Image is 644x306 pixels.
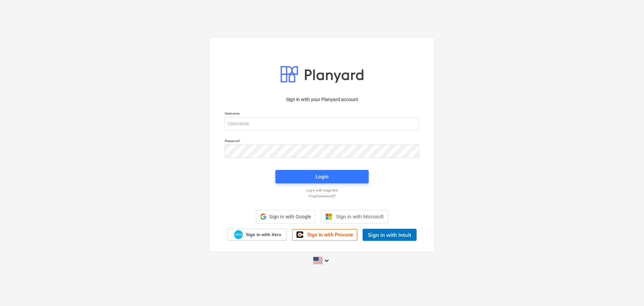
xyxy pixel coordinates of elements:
a: Log in with magic link [221,188,423,192]
p: Sign in with your Planyard account [225,96,419,103]
p: Username [225,111,419,117]
span: Sign in with Procore [307,232,353,238]
i: keyboard_arrow_down [323,257,331,265]
a: Sign in with Procore [292,229,357,241]
span: Sign in with Microsoft [336,214,384,219]
a: Sign in with Xero [227,229,287,241]
span: Sign in with Xero [246,232,281,238]
span: Sign in with Google [269,214,311,219]
p: Password [225,139,419,144]
a: Forgot password? [221,194,423,198]
img: Xero logo [234,230,243,239]
img: Microsoft logo [325,213,332,220]
input: Username [225,117,419,131]
div: Login [316,172,328,181]
div: Sign in with Google [256,210,315,223]
button: Login [275,170,369,183]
